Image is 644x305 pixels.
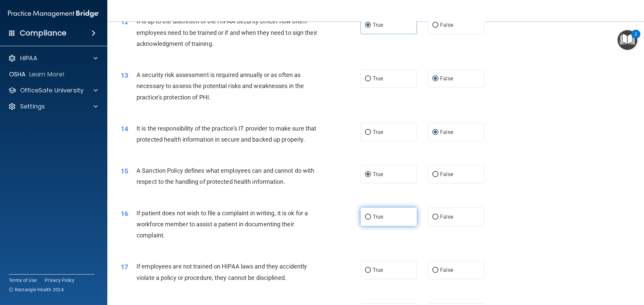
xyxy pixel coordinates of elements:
[365,268,371,273] input: True
[365,76,371,81] input: True
[373,171,383,177] span: True
[20,28,66,38] h4: Compliance
[137,18,317,47] span: It is up to the discretion of the HIPAA Security Officer how often employees need to be trained o...
[121,263,128,271] span: 17
[373,214,383,220] span: True
[365,130,371,135] input: True
[635,34,637,43] div: 2
[9,286,64,293] span: Ⓒ Rectangle Health 2024
[432,23,438,28] input: False
[137,210,308,239] span: If patient does not wish to file a complaint in writing, it is ok for a workforce member to assis...
[432,268,438,273] input: False
[440,129,453,135] span: False
[137,125,316,143] span: It is the responsibility of the practice’s IT provider to make sure that protected health informa...
[365,23,371,28] input: True
[137,71,304,100] span: A security risk assessment is required annually or as often as necessary to assess the potential ...
[29,70,65,78] p: Learn More!
[121,167,128,175] span: 15
[440,214,453,220] span: False
[20,102,45,110] p: Settings
[20,54,37,62] p: HIPAA
[365,215,371,220] input: True
[440,267,453,273] span: False
[121,125,128,133] span: 14
[121,71,128,79] span: 13
[373,22,383,28] span: True
[365,172,371,177] input: True
[8,86,98,94] a: OfficeSafe University
[121,210,128,218] span: 16
[440,75,453,82] span: False
[9,277,37,284] a: Terms of Use
[432,172,438,177] input: False
[137,263,307,281] span: If employees are not trained on HIPAA laws and they accidently violate a policy or procedure, the...
[8,54,98,62] a: HIPAA
[8,7,99,20] img: PMB logo
[8,102,98,110] a: Settings
[618,30,637,50] button: Open Resource Center, 2 new notifications
[20,86,84,94] p: OfficeSafe University
[9,70,26,78] p: OSHA
[373,129,383,135] span: True
[373,267,383,273] span: True
[121,18,128,26] span: 12
[45,277,75,284] a: Privacy Policy
[137,167,314,185] span: A Sanction Policy defines what employees can and cannot do with respect to the handling of protec...
[440,22,453,28] span: False
[440,171,453,177] span: False
[432,130,438,135] input: False
[432,76,438,81] input: False
[373,75,383,82] span: True
[432,215,438,220] input: False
